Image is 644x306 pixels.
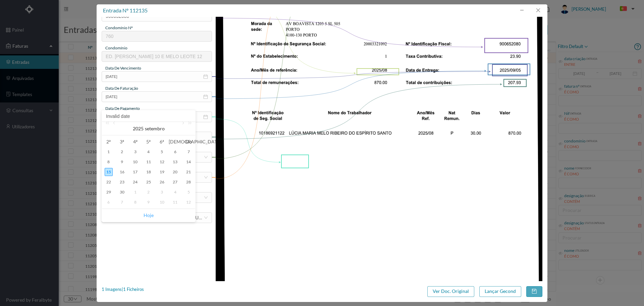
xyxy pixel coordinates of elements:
td: 3 de outubro de 2025 [155,187,169,197]
div: 10 [158,198,166,206]
span: [DEMOGRAPHIC_DATA] [169,139,182,145]
div: 6 [105,198,113,206]
div: 29 [105,188,113,196]
div: 30 [118,188,126,196]
td: 2 de outubro de 2025 [142,187,155,197]
div: 1 Imagens | 1 Ficheiros [102,286,144,293]
span: data de vencimento [105,65,141,71]
button: PT [614,4,637,14]
td: 4 de outubro de 2025 [169,187,182,197]
td: 8 de setembro de 2025 [102,157,115,167]
th: Qua [128,137,142,147]
td: 29 de setembro de 2025 [102,187,115,197]
a: 2025 [132,122,144,135]
div: 26 [158,178,166,186]
th: Seg [102,137,115,147]
div: 19 [158,168,166,176]
div: 23 [118,178,126,186]
i: icon: calendar [203,115,208,119]
span: data de pagamento [105,106,140,111]
td: 26 de setembro de 2025 [155,177,169,187]
td: 15 de setembro de 2025 [102,167,115,177]
a: setembro [144,122,165,135]
td: 12 de setembro de 2025 [155,157,169,167]
th: Dom [182,137,195,147]
i: icon: down [204,155,208,159]
td: 2 de setembro de 2025 [115,147,129,157]
div: 24 [131,178,139,186]
td: 6 de setembro de 2025 [169,147,182,157]
td: 21 de setembro de 2025 [182,167,195,177]
div: 27 [171,178,179,186]
td: 19 de setembro de 2025 [155,167,169,177]
th: Sáb [169,137,182,147]
div: 8 [105,158,113,166]
td: 17 de setembro de 2025 [128,167,142,177]
td: 5 de outubro de 2025 [182,187,195,197]
div: 18 [145,168,153,176]
td: 23 de setembro de 2025 [115,177,129,187]
div: 10 [131,158,139,166]
div: 3 [131,148,139,156]
td: 18 de setembro de 2025 [142,167,155,177]
div: 22 [105,178,113,186]
div: 17 [131,168,139,176]
div: 3 [158,188,166,196]
td: 8 de outubro de 2025 [128,197,142,207]
td: 20 de setembro de 2025 [169,167,182,177]
td: 16 de setembro de 2025 [115,167,129,177]
span: condomínio nº [105,25,133,30]
div: 6 [171,148,179,156]
td: 6 de outubro de 2025 [102,197,115,207]
td: 11 de setembro de 2025 [142,157,155,167]
i: icon: down [204,216,208,220]
i: icon: down [204,195,208,200]
div: 11 [171,198,179,206]
th: Sex [155,137,169,147]
div: 15 [105,168,113,176]
span: 4ª [128,139,142,145]
div: 25 [145,178,153,186]
div: 20 [171,168,179,176]
td: 30 de setembro de 2025 [115,187,129,197]
div: 11 [145,158,153,166]
div: 2 [118,148,126,156]
div: 28 [184,178,193,186]
button: Lançar Gecond [479,286,521,297]
span: condomínio [105,45,127,50]
div: 4 [171,188,179,196]
div: 8 [131,198,139,206]
a: Ano seguinte (Control + right) [184,122,193,135]
i: icon: down [204,175,208,179]
button: Ver Doc. Original [427,286,474,297]
td: 11 de outubro de 2025 [169,197,182,207]
td: 28 de setembro de 2025 [182,177,195,187]
span: entrada nº 112135 [103,7,148,13]
div: 12 [158,158,166,166]
div: 4 [145,148,153,156]
td: 13 de setembro de 2025 [169,157,182,167]
a: Mês anterior (PageUp) [112,122,118,135]
i: icon: calendar [203,74,208,79]
span: Do [182,139,195,145]
a: Mês seguinte (PageDown) [179,122,185,135]
td: 1 de outubro de 2025 [128,187,142,197]
div: 7 [118,198,126,206]
td: 9 de setembro de 2025 [115,157,129,167]
div: 16 [118,168,126,176]
a: Hoje [144,209,154,222]
div: 1 [131,188,139,196]
span: 5ª [142,139,155,145]
td: 25 de setembro de 2025 [142,177,155,187]
div: 2 [145,188,153,196]
div: 5 [184,188,193,196]
i: icon: calendar [203,94,208,99]
span: 6ª [155,139,169,145]
td: 12 de outubro de 2025 [182,197,195,207]
div: 14 [184,158,193,166]
td: 27 de setembro de 2025 [169,177,182,187]
a: Ano anterior (Control + left) [104,122,113,135]
span: 3ª [115,139,129,145]
td: 1 de setembro de 2025 [102,147,115,157]
td: 22 de setembro de 2025 [102,177,115,187]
